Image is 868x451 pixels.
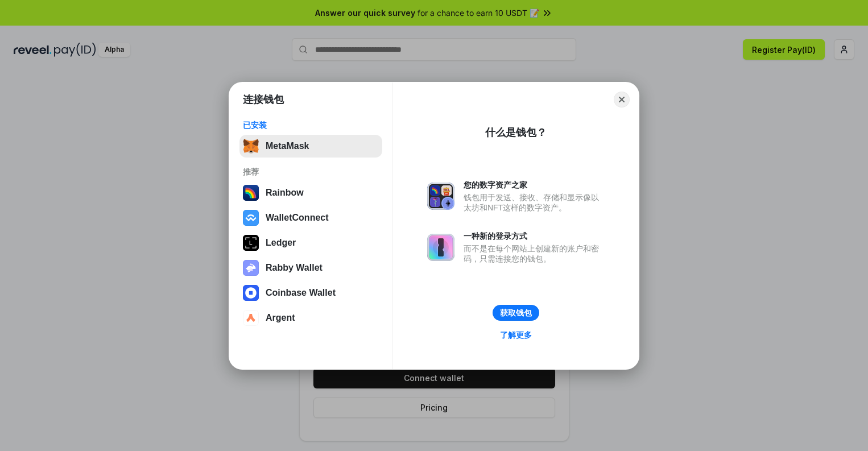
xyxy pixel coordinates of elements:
div: 一种新的登录方式 [464,231,605,241]
img: svg+xml,%3Csvg%20fill%3D%22none%22%20height%3D%2233%22%20viewBox%3D%220%200%2035%2033%22%20width%... [243,138,259,154]
div: Rabby Wallet [266,263,323,273]
button: Coinbase Wallet [239,282,382,304]
h1: 连接钱包 [243,93,284,106]
div: Coinbase Wallet [266,288,336,298]
div: 推荐 [243,167,379,177]
div: 您的数字资产之家 [464,180,605,190]
div: MetaMask [266,141,309,151]
button: WalletConnect [239,206,382,229]
div: 而不是在每个网站上创建新的账户和密码，只需连接您的钱包。 [464,243,605,264]
div: 了解更多 [500,330,532,340]
img: svg+xml,%3Csvg%20width%3D%2228%22%20height%3D%2228%22%20viewBox%3D%220%200%2028%2028%22%20fill%3D... [243,210,259,226]
div: 已安装 [243,120,379,130]
a: 了解更多 [493,328,539,342]
img: svg+xml,%3Csvg%20xmlns%3D%22http%3A%2F%2Fwww.w3.org%2F2000%2Fsvg%22%20fill%3D%22none%22%20viewBox... [427,234,454,261]
button: Argent [239,307,382,329]
div: Ledger [266,238,296,248]
button: Rainbow [239,181,382,204]
button: 获取钱包 [493,305,539,321]
button: Rabby Wallet [239,256,382,279]
img: svg+xml,%3Csvg%20width%3D%22120%22%20height%3D%22120%22%20viewBox%3D%220%200%20120%20120%22%20fil... [243,185,259,201]
div: 什么是钱包？ [485,126,547,139]
img: svg+xml,%3Csvg%20width%3D%2228%22%20height%3D%2228%22%20viewBox%3D%220%200%2028%2028%22%20fill%3D... [243,285,259,301]
div: 获取钱包 [500,308,532,318]
button: MetaMask [239,135,382,158]
div: Rainbow [266,188,304,198]
div: Argent [266,313,295,323]
div: WalletConnect [266,213,329,223]
div: 钱包用于发送、接收、存储和显示像以太坊和NFT这样的数字资产。 [464,192,605,213]
img: svg+xml,%3Csvg%20xmlns%3D%22http%3A%2F%2Fwww.w3.org%2F2000%2Fsvg%22%20fill%3D%22none%22%20viewBox... [243,260,259,276]
img: svg+xml,%3Csvg%20xmlns%3D%22http%3A%2F%2Fwww.w3.org%2F2000%2Fsvg%22%20width%3D%2228%22%20height%3... [243,235,259,251]
button: Close [614,92,630,107]
img: svg+xml,%3Csvg%20xmlns%3D%22http%3A%2F%2Fwww.w3.org%2F2000%2Fsvg%22%20fill%3D%22none%22%20viewBox... [427,183,454,210]
img: svg+xml,%3Csvg%20width%3D%2228%22%20height%3D%2228%22%20viewBox%3D%220%200%2028%2028%22%20fill%3D... [243,310,259,326]
button: Ledger [239,231,382,254]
